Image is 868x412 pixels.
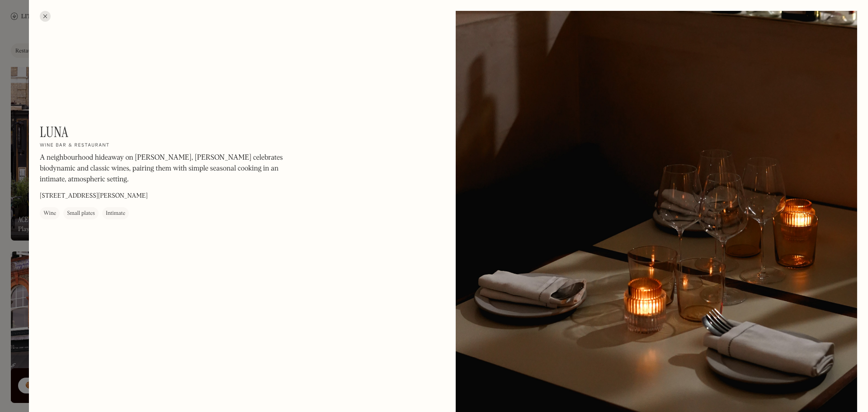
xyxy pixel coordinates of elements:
p: [STREET_ADDRESS][PERSON_NAME] [40,192,148,201]
div: Small plates [67,209,95,218]
div: Intimate [106,209,125,218]
p: A neighbourhood hideaway on [PERSON_NAME], [PERSON_NAME] celebrates biodynamic and classic wines,... [40,153,284,185]
h2: Wine bar & restaurant [40,143,110,149]
div: Wine [43,209,56,218]
h1: Luna [40,123,68,141]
